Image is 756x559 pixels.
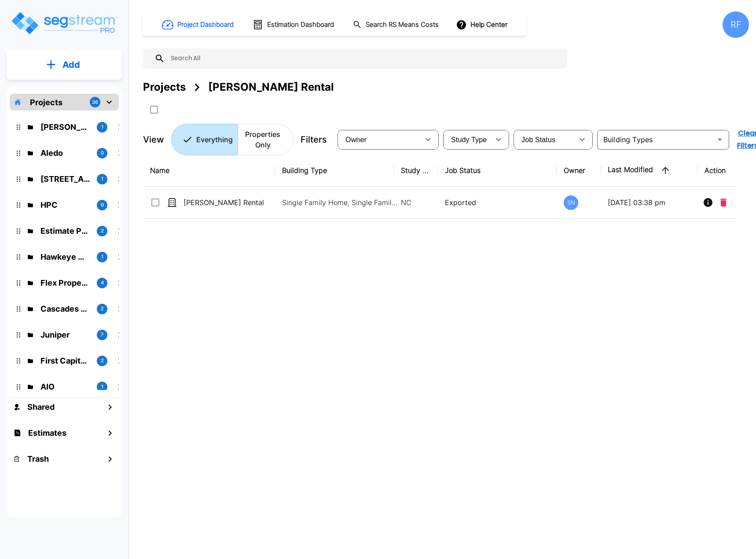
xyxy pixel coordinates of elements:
p: Add [62,58,80,71]
p: 4 [101,279,104,287]
p: Juniper [40,329,90,341]
p: Projects [30,96,62,108]
p: Estimate Property [40,225,90,237]
input: Search All [165,48,563,69]
p: 2 [101,357,104,364]
button: Help Center [454,16,511,33]
p: 36 [92,99,98,106]
p: Exported [445,197,550,208]
h1: Project Dashboard [177,20,234,30]
div: [PERSON_NAME] Rental [208,79,334,95]
p: 7 [101,331,103,338]
button: Info [699,194,717,211]
button: Open [714,133,726,146]
h1: Search RS Means Costs [366,20,439,30]
p: NC [401,197,431,208]
p: Hawkeye Medical LLC [40,251,90,263]
p: [DATE] 03:38 pm [608,197,690,208]
h1: Shared [27,401,55,413]
th: Job Status [438,154,557,187]
p: 1 [101,175,103,183]
div: RF [723,11,749,38]
th: Name [143,154,275,187]
p: [PERSON_NAME] Rental [183,197,272,208]
button: Everything [171,124,238,155]
p: Properties Only [243,129,283,150]
p: AIO [40,381,90,393]
th: Owner [557,154,601,187]
div: Projects [143,79,186,95]
p: Everything [196,134,233,145]
input: Building Types [600,133,712,146]
button: Search RS Means Costs [349,16,444,33]
p: Kessler Rental [40,121,90,133]
p: Flex Properties [40,277,90,289]
p: First Capital Advisors [40,355,90,367]
p: Cascades Cover Two LLC [40,303,90,315]
p: 2 [101,227,104,235]
span: Study Type [451,136,487,143]
h1: Trash [27,453,49,465]
p: View [143,133,164,146]
button: Delete [717,194,730,211]
p: 0 [101,201,104,209]
p: 1 [101,253,103,261]
p: 138 Polecat Lane [40,173,90,185]
button: Estimation Dashboard [249,15,339,34]
p: 2 [101,305,104,313]
p: 0 [101,149,104,157]
img: Logo [10,11,118,36]
span: Job Status [521,136,555,143]
th: Action [697,154,755,187]
button: Properties Only [238,124,294,155]
div: SN [564,195,578,210]
th: Last Modified [601,154,697,187]
p: Single Family Home, Single Family Home Site [282,197,401,208]
button: More-Options [730,194,748,211]
div: Select [339,127,419,152]
span: Owner [345,136,367,143]
button: Project Dashboard [158,15,239,34]
p: 1 [101,383,103,390]
button: SelectAll [145,101,163,118]
th: Building Type [275,154,394,187]
div: Select [515,127,573,152]
h1: Estimation Dashboard [267,20,334,30]
button: Add [6,52,122,77]
p: HPC [40,199,90,211]
div: Select [445,127,490,152]
h1: Estimates [28,427,66,439]
p: 1 [101,123,103,131]
p: Filters [301,133,327,146]
th: Study Type [394,154,438,187]
div: Platform [171,124,294,155]
p: Aledo [40,147,90,159]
